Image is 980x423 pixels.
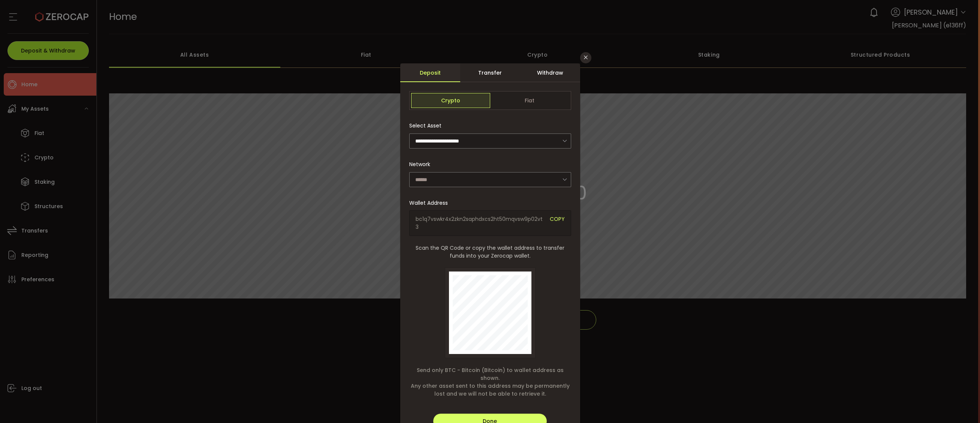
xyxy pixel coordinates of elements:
[520,63,580,82] div: Withdraw
[416,215,544,231] span: bc1q7vswkr4x2zkn2saphdxcs2ht50mqvsw9p02vt3
[550,215,565,231] span: COPY
[400,63,460,82] div: Deposit
[580,52,591,63] button: Close
[460,63,520,82] div: Transfer
[409,244,571,260] span: Scan the QR Code or copy the wallet address to transfer funds into your Zerocap wallet.
[409,366,571,382] span: Send only BTC - Bitcoin (Bitcoin) to wallet address as shown.
[943,387,980,423] iframe: Chat Widget
[409,122,446,129] label: Select Asset
[490,93,569,108] span: Fiat
[409,199,452,207] label: Wallet Address
[409,382,571,398] span: Any other asset sent to this address may be permanently lost and we will not be able to retrieve it.
[409,160,435,168] label: Network
[411,93,490,108] span: Crypto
